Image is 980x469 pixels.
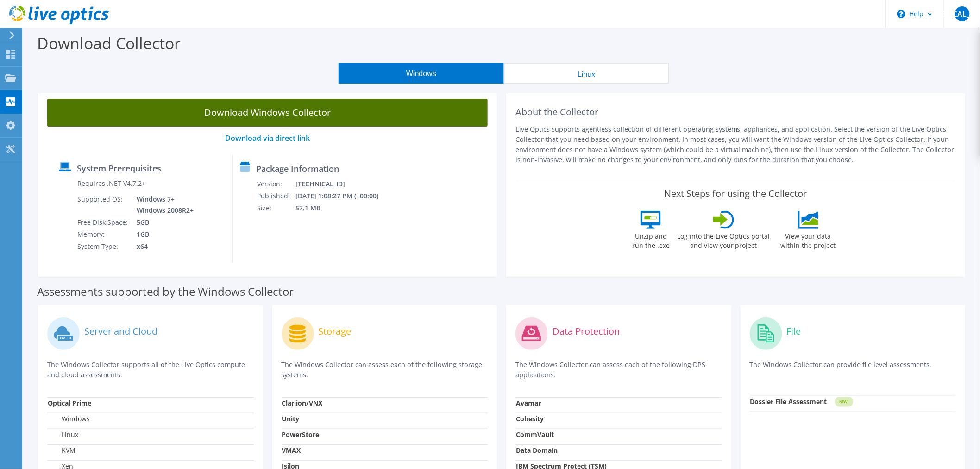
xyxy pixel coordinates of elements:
strong: Dossier File Assessment [750,397,827,406]
td: Memory: [77,228,130,241]
a: Download Windows Collector [47,99,488,127]
label: Linux [48,430,78,439]
p: Live Optics supports agentless collection of different operating systems, appliances, and applica... [515,124,956,165]
strong: PowerStore [282,430,320,439]
p: The Windows Collector can assess each of the following storage systems. [282,360,488,380]
label: View your data within the project [775,229,842,250]
strong: CommVault [516,430,554,439]
p: The Windows Collector supports all of the Live Optics compute and cloud assessments. [47,360,254,380]
td: Version: [257,178,295,190]
td: System Type: [77,241,130,253]
label: Next Steps for using the Collector [664,188,807,199]
strong: Optical Prime [48,399,91,407]
label: Windows [48,414,90,424]
label: KVM [48,446,75,455]
td: Windows 7+ Windows 2008R2+ [130,193,195,216]
button: Linux [504,63,669,84]
label: Server and Cloud [84,327,157,336]
tspan: NEW! [839,399,848,405]
label: Unzip and run the .exe [630,229,672,250]
td: Published: [257,190,295,202]
label: Package Information [256,164,339,173]
h2: About the Collector [515,107,956,118]
td: [TECHNICAL_ID] [295,178,391,190]
span: [MEDICAL_DATA] [955,6,970,21]
td: 57.1 MB [295,202,391,214]
label: Assessments supported by the Windows Collector [37,287,294,296]
svg: \n [897,10,905,18]
td: 1GB [130,228,195,241]
td: x64 [130,241,195,253]
td: Supported OS: [77,193,130,216]
label: Log into the Live Optics portal and view your project [677,229,771,250]
strong: Data Domain [516,446,558,455]
strong: VMAX [282,446,301,455]
label: Data Protection [553,327,620,336]
label: System Prerequisites [77,164,161,173]
p: The Windows Collector can assess each of the following DPS applications. [515,360,722,380]
td: 5GB [130,216,195,228]
a: Download via direct link [225,133,310,143]
label: File [787,327,801,336]
td: Free Disk Space: [77,216,130,228]
td: Size: [257,202,295,214]
strong: Avamar [516,399,541,407]
label: Download Collector [37,32,181,54]
strong: Clariion/VNX [282,399,323,407]
button: Windows [339,63,504,84]
label: Storage [319,327,352,336]
strong: Unity [282,414,300,423]
td: [DATE] 1:08:27 PM (+00:00) [295,190,391,202]
strong: Cohesity [516,414,544,423]
p: The Windows Collector can provide file level assessments. [750,360,956,379]
label: Requires .NET V4.7.2+ [77,179,145,188]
